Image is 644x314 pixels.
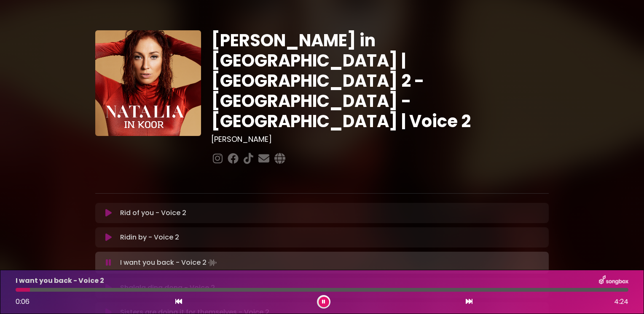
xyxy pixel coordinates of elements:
h1: [PERSON_NAME] in [GEOGRAPHIC_DATA] | [GEOGRAPHIC_DATA] 2 - [GEOGRAPHIC_DATA] - [GEOGRAPHIC_DATA] ... [211,30,549,131]
p: I want you back - Voice 2 [16,276,104,286]
h3: [PERSON_NAME] [211,135,549,144]
span: 4:24 [614,297,628,307]
span: 0:06 [16,297,30,306]
img: YTVS25JmS9CLUqXqkEhs [95,30,201,136]
p: I want you back - Voice 2 [120,257,218,269]
p: Ridin by - Voice 2 [120,232,179,242]
img: waveform4.gif [207,257,218,269]
img: songbox-logo-white.png [599,275,628,286]
p: Rid of you - Voice 2 [120,208,186,218]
